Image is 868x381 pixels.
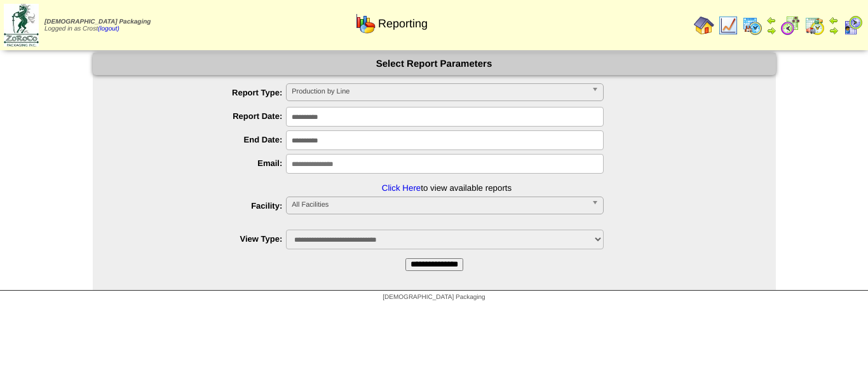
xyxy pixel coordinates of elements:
[382,183,421,193] a: Click Here
[93,53,776,75] div: Select Report Parameters
[742,15,763,36] img: calendarprod.gif
[843,15,863,36] img: calendarcustomer.gif
[118,158,287,168] label: Email:
[118,201,287,211] label: Facility:
[118,135,287,144] label: End Date:
[44,18,151,32] span: Logged in as Crost
[98,25,119,32] a: (logout)
[118,154,776,193] li: to view available reports
[829,25,839,36] img: arrowright.gif
[766,15,776,25] img: arrowleft.gif
[292,84,587,99] span: Production by Line
[44,18,151,25] span: [DEMOGRAPHIC_DATA] Packaging
[378,17,428,31] span: Reporting
[766,25,776,36] img: arrowright.gif
[4,4,39,46] img: zoroco-logo-small.webp
[118,111,287,121] label: Report Date:
[118,88,287,97] label: Report Type:
[804,15,825,36] img: calendarinout.gif
[694,15,714,36] img: home.gif
[118,234,287,244] label: View Type:
[829,15,839,25] img: arrowleft.gif
[718,15,738,36] img: line_graph.gif
[292,197,587,212] span: All Facilities
[780,15,801,36] img: calendarblend.gif
[355,13,376,34] img: graph.gif
[383,294,485,301] span: [DEMOGRAPHIC_DATA] Packaging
